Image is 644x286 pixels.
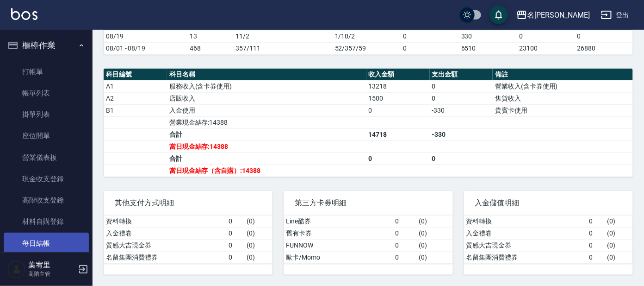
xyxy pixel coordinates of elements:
td: 0 [517,30,575,42]
div: 名[PERSON_NAME] [527,9,590,21]
td: 0 [430,80,493,92]
td: 0 [393,239,416,251]
button: save [489,6,508,24]
td: ( 0 ) [605,227,633,239]
span: 第三方卡券明細 [295,198,441,208]
table: a dense table [104,216,272,264]
td: 0 [226,239,244,251]
th: 支出金額 [430,69,493,81]
td: 1/10/2 [333,30,401,42]
td: 0 [587,216,605,228]
td: -330 [430,128,493,140]
td: ( 0 ) [416,216,453,228]
a: 座位開單 [4,125,89,146]
td: 名留集團消費禮券 [464,251,587,263]
h5: 葉宥里 [28,261,75,270]
td: 入金使用 [167,104,366,116]
td: 營業收入(含卡券使用) [493,80,633,92]
td: ( 0 ) [245,251,273,263]
td: -330 [430,104,493,116]
td: 資料轉換 [464,216,587,228]
table: a dense table [464,216,633,264]
a: 材料自購登錄 [4,211,89,232]
td: 330 [459,30,517,42]
td: 入金禮卷 [464,227,587,239]
button: 櫃檯作業 [4,33,89,57]
th: 科目編號 [104,69,167,81]
a: 帳單列表 [4,83,89,104]
td: ( 0 ) [416,227,453,239]
td: 0 [366,153,430,165]
td: 0 [430,153,493,165]
td: Line酷券 [284,216,393,228]
td: ( 0 ) [245,239,273,251]
td: 當日現金結存:14388 [167,140,366,153]
a: 每日結帳 [4,233,89,254]
td: 13218 [366,80,430,92]
a: 營業儀表板 [4,147,89,168]
p: 高階主管 [28,270,75,278]
table: a dense table [104,69,633,177]
td: 名留集團消費禮券 [104,251,226,263]
td: 6510 [459,42,517,54]
td: ( 0 ) [245,227,273,239]
td: 0 [393,251,416,263]
td: 舊有卡券 [284,227,393,239]
td: 質感大吉現金券 [464,239,587,251]
td: 468 [188,42,234,54]
td: 357/111 [233,42,332,54]
td: 質感大吉現金券 [104,239,226,251]
th: 收入金額 [366,69,430,81]
table: a dense table [104,19,633,55]
td: 08/19 [104,30,188,42]
img: Logo [11,8,37,20]
button: 名[PERSON_NAME] [513,6,594,25]
td: 52/357/59 [333,42,401,54]
td: 23100 [517,42,575,54]
td: 營業現金結存:14388 [167,116,366,128]
td: 26880 [575,42,633,54]
a: 高階收支登錄 [4,190,89,211]
th: 備註 [493,69,633,81]
td: 店販收入 [167,92,366,104]
td: 0 [575,30,633,42]
button: 登出 [597,6,633,24]
td: 售貨收入 [493,92,633,104]
td: 0 [401,30,459,42]
td: 11/2 [233,30,332,42]
td: 13 [188,30,234,42]
span: 入金儲值明細 [475,198,622,208]
td: 0 [393,216,416,228]
td: ( 0 ) [605,239,633,251]
a: 掛單列表 [4,104,89,125]
td: ( 0 ) [416,239,453,251]
a: 現金收支登錄 [4,168,89,190]
th: 科目名稱 [167,69,366,81]
td: ( 0 ) [605,251,633,263]
td: FUNNOW [284,239,393,251]
td: 資料轉換 [104,216,226,228]
td: 合計 [167,153,366,165]
a: 打帳單 [4,61,89,83]
td: 0 [587,227,605,239]
td: 14718 [366,128,430,140]
td: 0 [587,251,605,263]
td: 0 [430,92,493,104]
td: 入金禮卷 [104,227,226,239]
td: 0 [587,239,605,251]
td: 0 [393,227,416,239]
td: ( 0 ) [245,216,273,228]
td: ( 0 ) [605,216,633,228]
td: 合計 [167,128,366,140]
td: 貴賓卡使用 [493,104,633,116]
td: B1 [104,104,167,116]
td: 0 [226,216,244,228]
td: 服務收入(含卡券使用) [167,80,366,92]
td: A1 [104,80,167,92]
td: A2 [104,92,167,104]
table: a dense table [284,216,452,264]
td: 0 [401,42,459,54]
td: 0 [366,104,430,116]
td: 08/01 - 08/19 [104,42,188,54]
img: Person [7,260,26,279]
